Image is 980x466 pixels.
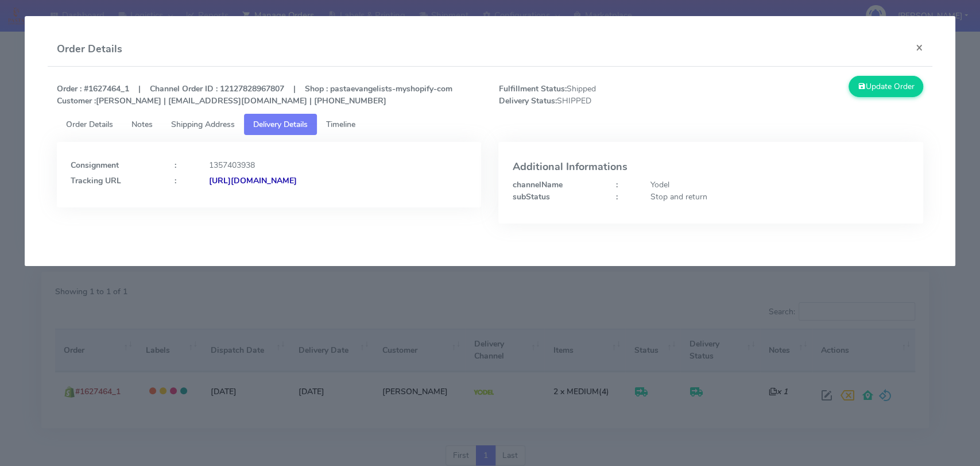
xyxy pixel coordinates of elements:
strong: : [175,175,176,186]
strong: Customer : [57,95,96,106]
h4: Additional Informations [512,161,909,173]
strong: Tracking URL [71,175,121,186]
div: Stop and return [642,191,918,203]
strong: : [175,160,176,171]
button: Close [907,32,932,63]
span: Order Details [66,119,113,130]
strong: Consignment [71,160,119,171]
button: Update Order [849,76,923,97]
h4: Order Details [57,41,122,57]
strong: Order : #1627464_1 | Channel Order ID : 12127828967807 | Shop : pastaevangelists-myshopify-com [P... [57,83,452,106]
span: Shipping Address [171,119,235,130]
strong: Delivery Status: [498,95,556,106]
div: Yodel [642,179,918,191]
span: Shipped SHIPPED [490,83,711,107]
strong: subStatus [512,191,549,202]
strong: Fulfillment Status: [498,83,566,94]
span: Delivery Details [253,119,308,130]
ul: Tabs [57,114,923,135]
strong: : [616,191,618,202]
strong: [URL][DOMAIN_NAME] [209,175,297,186]
span: Timeline [326,119,355,130]
div: 1357403938 [200,159,477,171]
strong: : [616,179,618,190]
strong: channelName [512,179,562,190]
span: Notes [131,119,153,130]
